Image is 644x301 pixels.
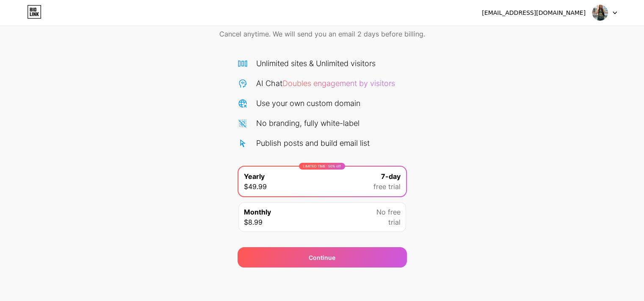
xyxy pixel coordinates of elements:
div: LIMITED TIME : 50% off [299,163,345,170]
div: Continue [309,253,335,262]
div: Unlimited sites & Unlimited visitors [256,58,376,69]
span: No free [376,207,401,217]
div: Use your own custom domain [256,98,360,109]
div: AI Chat [256,78,395,89]
span: $49.99 [244,181,267,192]
span: 7-day [381,171,401,181]
span: Monthly [244,207,271,217]
span: trial [388,217,401,227]
span: Yearly [244,171,265,181]
span: free trial [373,181,401,192]
span: Doubles engagement by visitors [282,79,395,88]
span: Cancel anytime. We will send you an email 2 days before billing. [219,29,425,39]
div: [EMAIL_ADDRESS][DOMAIN_NAME] [482,8,586,17]
div: Publish posts and build email list [256,137,370,149]
div: No branding, fully white-label [256,117,359,129]
img: camilavalencia [592,5,608,21]
span: $8.99 [244,217,263,227]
